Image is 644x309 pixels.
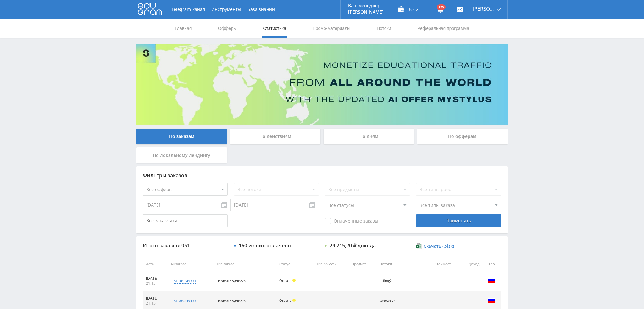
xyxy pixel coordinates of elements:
[136,44,508,125] img: Banner
[136,147,227,163] div: По локальному лендингу
[312,19,351,38] a: Промо-материалы
[416,214,501,227] div: Применить
[473,6,495,11] span: [PERSON_NAME]
[348,3,384,8] p: Ваш менеджер:
[136,129,227,144] div: По заказам
[230,129,321,144] div: По действиям
[325,218,378,224] span: Оплаченные заказы
[417,129,508,144] div: По офферам
[376,19,392,38] a: Потоки
[143,214,228,227] input: Все заказчики
[348,9,384,14] p: [PERSON_NAME]
[217,19,237,38] a: Офферы
[417,19,470,38] a: Реферальная программа
[262,19,287,38] a: Статистика
[174,19,192,38] a: Главная
[143,173,501,178] div: Фильтры заказов
[324,129,414,144] div: По дням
